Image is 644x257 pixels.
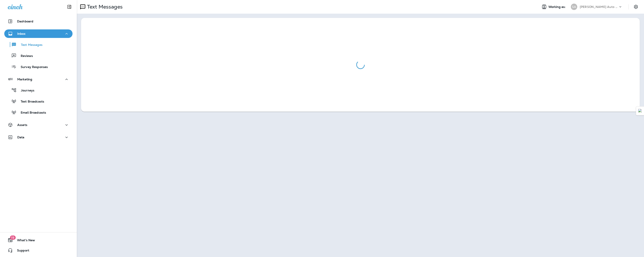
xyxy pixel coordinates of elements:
[4,62,73,71] button: Survey Responses
[4,17,73,26] button: Dashboard
[548,5,567,9] span: Working as:
[4,51,73,60] button: Reviews
[17,123,27,127] p: Assets
[16,111,46,115] p: Email Broadcasts
[4,246,73,255] button: Support
[16,54,33,58] p: Reviews
[13,238,35,244] span: What's New
[4,86,73,95] button: Journeys
[4,236,73,244] button: 19What's New
[580,5,618,9] p: [PERSON_NAME] Auto Service & Tire Pros
[13,249,29,254] span: Support
[4,97,73,106] button: Text Broadcasts
[17,136,25,139] p: Data
[16,100,44,104] p: Text Broadcasts
[571,4,577,10] div: SA
[63,3,75,11] button: Collapse Sidebar
[17,78,32,81] p: Marketing
[4,121,73,129] button: Assets
[17,32,25,35] p: Inbox
[4,108,73,117] button: Email Broadcasts
[16,65,48,69] p: Survey Responses
[10,235,16,240] span: 19
[638,109,642,113] img: Detect Auto
[4,75,73,84] button: Marketing
[17,20,33,23] p: Dashboard
[4,133,73,141] button: Data
[17,89,34,93] p: Journeys
[4,40,73,49] button: Text Messages
[17,43,42,47] p: Text Messages
[85,4,123,10] p: Text Messages
[4,29,73,38] button: Inbox
[632,3,640,11] button: Settings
